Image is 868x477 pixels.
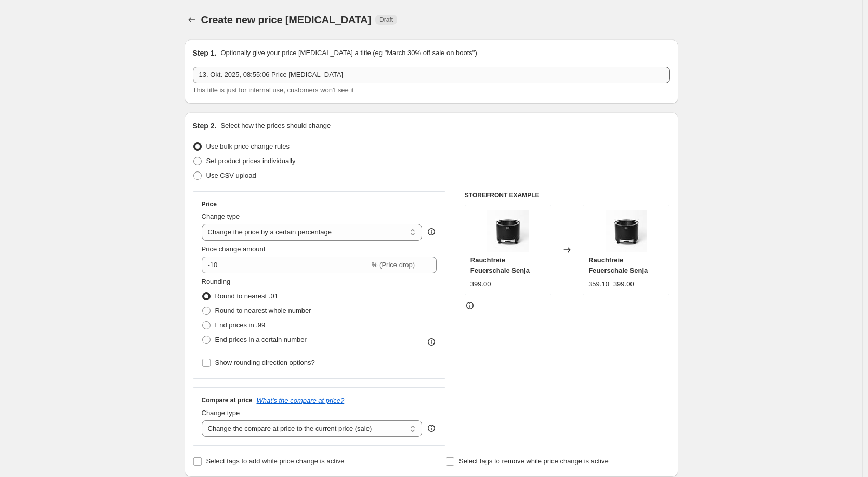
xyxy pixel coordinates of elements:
[470,280,491,288] span: 399.00
[220,121,331,131] p: Select how the prices should change
[193,121,217,131] h2: Step 2.
[193,67,670,83] input: 30% off holiday sale
[426,227,437,237] div: help
[202,245,266,253] span: Price change amount
[257,396,345,404] button: What's the compare at price?
[426,423,437,433] div: help
[613,280,634,288] span: 399.00
[588,280,609,288] span: 359.10
[372,261,415,269] span: % (Price drop)
[193,86,354,94] span: This title is just for internal use, customers won't see it
[202,200,217,208] h3: Price
[206,157,296,165] span: Set product prices individually
[215,292,278,300] span: Round to nearest .01
[606,210,647,252] img: Item_01_01_1_1_80x.jpg
[220,48,477,58] p: Optionally give your price [MEDICAL_DATA] a title (eg "March 30% off sale on boots")
[202,257,370,273] input: -15
[201,14,372,25] span: Create new price [MEDICAL_DATA]
[202,396,253,404] h3: Compare at price
[465,191,670,200] h6: STOREFRONT EXAMPLE
[202,277,231,285] span: Rounding
[206,171,256,179] span: Use CSV upload
[459,457,609,465] span: Select tags to remove while price change is active
[215,307,311,314] span: Round to nearest whole number
[379,16,393,24] span: Draft
[588,256,648,274] span: Rauchfreie Feuerschale Senja
[206,457,345,465] span: Select tags to add while price change is active
[470,256,530,274] span: Rauchfreie Feuerschale Senja
[202,409,240,417] span: Change type
[215,336,307,343] span: End prices in a certain number
[185,12,199,27] button: Price change jobs
[215,359,315,366] span: Show rounding direction options?
[202,213,240,220] span: Change type
[215,321,266,329] span: End prices in .99
[487,210,529,252] img: Item_01_01_1_1_80x.jpg
[193,48,217,58] h2: Step 1.
[206,142,290,150] span: Use bulk price change rules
